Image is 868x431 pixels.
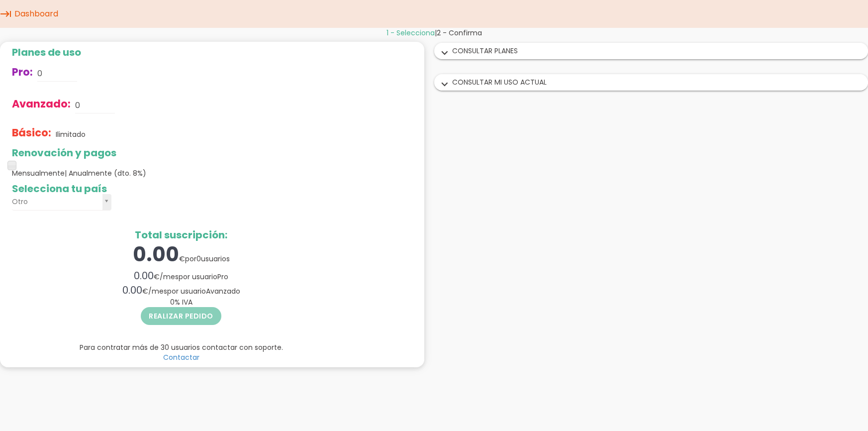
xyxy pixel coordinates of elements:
[12,168,146,178] span: Mensualmente
[437,28,482,38] span: 2 - Confirma
[12,194,111,211] a: Otro
[437,78,453,91] i: expand_more
[12,183,350,194] h2: Selecciona tu país
[435,75,868,90] div: CONSULTAR MI USO ACTUAL
[196,254,201,264] span: 0
[12,283,350,298] div: / por usuario
[134,269,154,283] span: 0.00
[170,297,193,307] span: % IVA
[122,283,142,297] span: 0.00
[133,240,179,268] span: 0.00
[56,129,86,139] p: Ilimitado
[386,28,435,38] span: 1 - Selecciona
[12,125,51,140] span: Básico:
[163,352,199,362] a: Contactar
[435,43,868,59] div: CONSULTAR PLANES
[65,168,146,178] span: | Anualmente (dto. 8%)
[154,272,160,282] span: €
[12,269,350,283] div: / por usuario
[179,254,185,264] span: €
[12,194,98,210] span: Otro
[163,272,179,282] span: mes
[12,229,350,240] h2: Total suscripción:
[12,240,350,269] div: por usuarios
[206,286,240,296] span: Avanzado
[12,97,71,111] span: Avanzado:
[12,342,350,352] p: Para contratar más de 30 usuarios contactar con soporte.
[152,286,167,296] span: mes
[142,286,148,296] span: €
[437,47,453,60] i: expand_more
[170,297,175,307] span: 0
[217,272,228,282] span: Pro
[12,65,33,79] span: Pro:
[12,47,350,58] h2: Planes de uso
[12,147,350,158] h2: Renovación y pagos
